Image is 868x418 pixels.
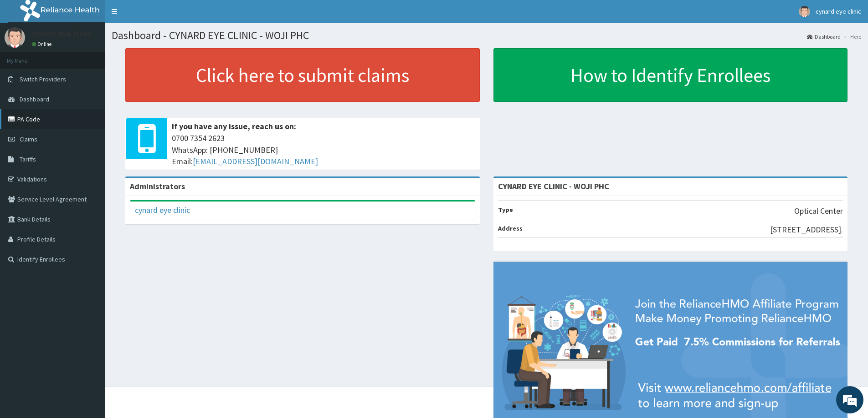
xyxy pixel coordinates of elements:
[149,5,171,26] div: Minimize live chat window
[20,155,36,163] span: Tariffs
[125,48,480,102] a: Click here to submit claims
[20,95,49,103] span: Dashboard
[816,7,861,15] span: cynard eye clinic
[5,248,174,280] textarea: Type your message and hit 'Enter'
[794,205,843,217] p: Optical Center
[17,45,37,68] img: d_794563401_company_1708531726252_794563401
[172,121,296,131] b: If you have any issue, reach us on:
[112,30,861,41] h1: Dashboard - CYNARD EYE CLINIC - WOJI PHC
[498,206,513,214] b: Type
[799,6,810,17] img: User Image
[842,33,861,40] li: Here
[498,224,523,232] b: Address
[130,181,185,191] b: Administrators
[193,156,318,166] a: [EMAIL_ADDRESS][DOMAIN_NAME]
[20,75,66,83] span: Switch Providers
[172,132,475,167] span: 0700 7354 2623 WhatsApp: [PHONE_NUMBER] Email:
[53,115,126,206] span: We're online!
[5,27,25,48] img: User Image
[135,205,190,215] a: cynard eye clinic
[498,181,609,191] strong: CYNARD EYE CLINIC - WOJI PHC
[47,51,153,63] div: Chat with us now
[32,41,54,47] a: Online
[20,135,37,143] span: Claims
[32,30,92,38] p: cynard eye clinic
[493,48,848,102] a: How to Identify Enrollees
[807,33,841,40] a: Dashboard
[770,224,843,236] p: [STREET_ADDRESS].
